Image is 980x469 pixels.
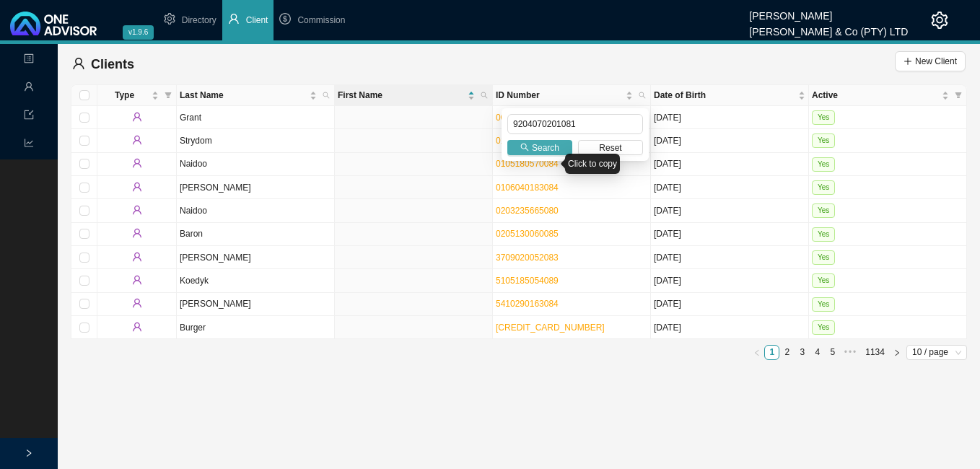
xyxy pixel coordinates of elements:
[496,88,623,102] span: ID Number
[749,19,908,35] div: [PERSON_NAME] & Co (PTY) LTD
[177,106,335,129] td: Grant
[812,227,835,242] span: Yes
[749,345,764,360] button: left
[496,299,559,309] a: 5410290163084
[904,57,912,66] span: plus
[24,104,34,129] span: import
[162,85,175,105] span: filter
[25,449,33,457] span: right
[323,92,330,99] span: search
[297,15,345,25] span: Commission
[840,345,860,360] span: •••
[810,346,824,359] a: 4
[97,85,177,106] th: Type
[165,92,172,99] span: filter
[177,176,335,199] td: [PERSON_NAME]
[812,273,835,288] span: Yes
[812,250,835,265] span: Yes
[24,48,34,73] span: profile
[132,275,142,285] span: user
[496,206,559,216] a: 0203235665080
[132,205,142,215] span: user
[246,15,268,25] span: Client
[749,4,908,19] div: [PERSON_NAME]
[780,346,794,359] a: 2
[132,135,142,145] span: user
[749,345,764,360] li: Previous Page
[952,85,965,105] span: filter
[496,113,559,123] a: 0011090051084
[180,88,307,102] span: Last Name
[132,228,142,238] span: user
[177,316,335,339] td: Burger
[651,199,809,222] td: [DATE]
[507,140,572,155] button: Search
[651,106,809,129] td: [DATE]
[915,54,957,69] span: New Client
[812,180,835,195] span: Yes
[132,182,142,192] span: user
[895,51,966,71] button: New Client
[765,346,779,359] a: 1
[639,92,646,99] span: search
[72,57,85,70] span: user
[912,346,961,359] span: 10 / page
[812,157,835,172] span: Yes
[338,88,465,102] span: First Name
[496,323,605,333] a: [CREDIT_CARD_NUMBER]
[496,276,559,286] a: 5105185054089
[651,129,809,152] td: [DATE]
[24,76,34,101] span: user
[132,298,142,308] span: user
[279,13,291,25] span: dollar
[599,141,621,155] span: Reset
[860,345,890,360] li: 1134
[493,85,651,106] th: ID Number
[532,141,559,155] span: Search
[182,15,216,25] span: Directory
[123,25,154,40] span: v1.9.6
[654,88,795,102] span: Date of Birth
[955,92,962,99] span: filter
[91,57,134,71] span: Clients
[496,253,559,263] a: 3709020052083
[764,345,779,360] li: 1
[132,252,142,262] span: user
[636,85,649,105] span: search
[132,322,142,332] span: user
[812,320,835,335] span: Yes
[177,223,335,246] td: Baron
[520,143,529,152] span: search
[177,153,335,176] td: Naidoo
[651,316,809,339] td: [DATE]
[861,346,889,359] a: 1134
[651,269,809,292] td: [DATE]
[931,12,948,29] span: setting
[651,246,809,269] td: [DATE]
[132,158,142,168] span: user
[578,140,643,155] button: Reset
[906,345,967,360] div: Page Size
[825,345,840,360] li: 5
[651,85,809,106] th: Date of Birth
[177,269,335,292] td: Koedyk
[10,12,97,35] img: 2df55531c6924b55f21c4cf5d4484680-logo-light.svg
[826,346,839,359] a: 5
[795,346,809,359] a: 3
[651,293,809,316] td: [DATE]
[320,85,333,105] span: search
[177,246,335,269] td: [PERSON_NAME]
[651,153,809,176] td: [DATE]
[810,345,825,360] li: 4
[177,129,335,152] td: Strydom
[496,136,559,146] a: 0103076167081
[651,223,809,246] td: [DATE]
[177,293,335,316] td: [PERSON_NAME]
[779,345,795,360] li: 2
[496,183,559,193] a: 0106040183084
[496,229,559,239] a: 0205130060085
[24,132,34,157] span: line-chart
[812,110,835,125] span: Yes
[812,297,835,312] span: Yes
[753,349,761,356] span: left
